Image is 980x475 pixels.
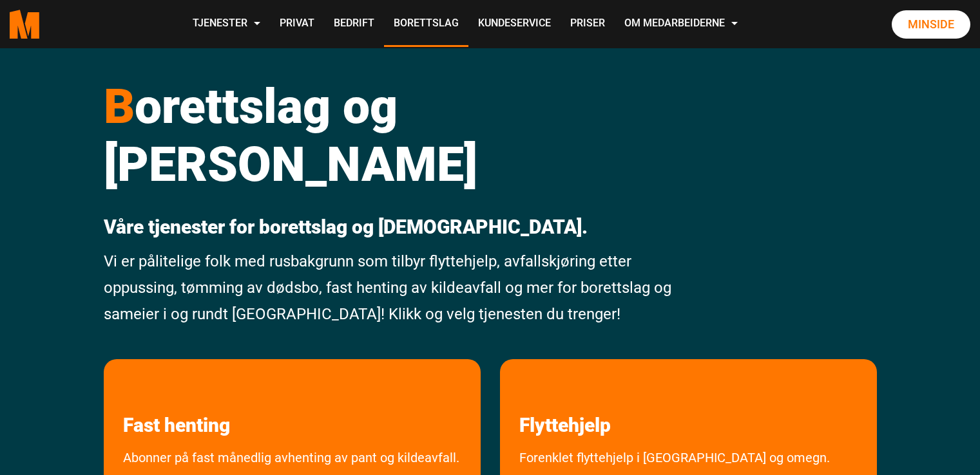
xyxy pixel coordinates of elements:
a: Bedrift [324,1,384,47]
span: B [104,78,135,135]
p: Våre tjenester for borettslag og [DEMOGRAPHIC_DATA]. [104,216,679,239]
a: Minside [892,10,970,39]
h1: orettslag og [PERSON_NAME] [104,77,679,193]
a: Tjenester [183,1,270,47]
a: les mer om Flyttehjelp [500,359,630,437]
a: Kundeservice [468,1,561,47]
p: Vi er pålitelige folk med rusbakgrunn som tilbyr flyttehjelp, avfallskjøring etter oppussing, tøm... [104,248,679,327]
a: Priser [561,1,615,47]
a: Privat [270,1,324,47]
a: Om Medarbeiderne [615,1,747,47]
a: les mer om Fast henting [104,359,249,437]
a: Borettslag [384,1,468,47]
